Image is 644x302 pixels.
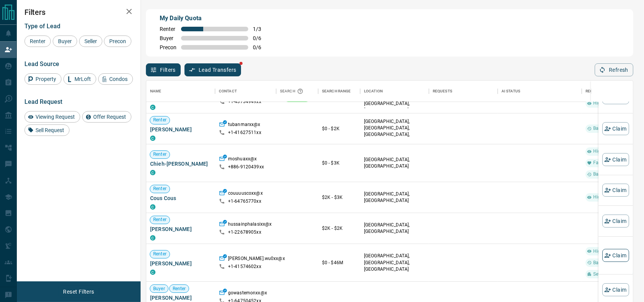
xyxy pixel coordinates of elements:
p: $2K - $3K [322,194,356,201]
span: Back to Site [590,171,621,178]
p: +1- 64765770xx [228,198,261,205]
div: Sell Request [24,124,70,136]
div: Precon [104,36,131,47]
p: +1- 22678905xx [228,229,261,236]
span: Renter [150,251,170,257]
button: Claim [602,122,629,135]
span: Renter [150,151,170,158]
div: condos.ca [150,105,155,110]
p: $0 - $3K [322,160,356,166]
div: Requests [429,81,498,102]
p: [GEOGRAPHIC_DATA], [GEOGRAPHIC_DATA] [364,222,425,235]
div: Requests [433,81,452,102]
span: Sell Request [33,127,67,133]
button: Claim [602,249,629,262]
p: $0 - $2K [322,125,356,132]
span: Back to Site [590,260,621,266]
p: $0 - $46M [322,259,356,266]
span: Condos [107,76,130,82]
span: [PERSON_NAME] [150,126,211,133]
p: +1- 41574602xx [228,263,261,270]
span: Seller [82,38,100,44]
span: MrLoft [72,76,94,82]
div: Name [150,81,162,102]
span: 0 / 6 [253,35,270,41]
span: High Interest [590,194,623,200]
span: Property [33,76,59,82]
div: condos.ca [150,270,155,275]
div: Condos [98,73,133,85]
span: High Interest [590,100,623,107]
span: 1 / 3 [253,26,270,32]
div: Buyer [53,36,77,47]
button: Claim [602,215,629,228]
div: Renter [24,36,51,47]
span: High Interest [590,148,623,155]
span: 0 / 6 [253,44,270,50]
span: [PERSON_NAME] [150,294,211,302]
div: Property [24,73,61,85]
div: Viewing Request [24,111,80,123]
p: [GEOGRAPHIC_DATA], [GEOGRAPHIC_DATA], [GEOGRAPHIC_DATA] [364,253,425,272]
p: [GEOGRAPHIC_DATA], [GEOGRAPHIC_DATA] [364,191,425,204]
p: couuuuscoxx@x [228,190,263,198]
button: Refresh [595,63,633,76]
p: [GEOGRAPHIC_DATA], [GEOGRAPHIC_DATA] [364,157,425,170]
div: condos.ca [150,170,155,175]
p: East York [364,87,425,120]
h2: Filters [24,8,133,17]
span: Renter [150,186,170,192]
span: Precon [160,44,176,50]
div: MrLoft [63,73,96,85]
span: Setup Building Alert [590,271,638,278]
span: Renter [27,38,48,44]
span: [PERSON_NAME] [150,260,211,267]
div: Contact [215,81,276,102]
div: Search Range [318,81,360,102]
span: Chieh-[PERSON_NAME] [150,160,211,168]
span: Buyer [150,286,168,292]
div: Search [280,81,305,102]
span: Renter [150,216,170,223]
p: My Daily Quota [160,14,270,23]
button: Claim [602,153,629,166]
p: moshuaxx@x [228,156,257,164]
span: Precon [107,38,129,44]
button: Reset Filters [58,285,99,298]
p: +886- 9120439xx [228,164,264,170]
div: AI Status [498,81,582,102]
span: Back to Site [590,125,621,132]
span: Renter [170,286,189,292]
button: Claim [602,184,629,197]
span: Buyer [160,35,176,41]
span: Lead Source [24,60,59,68]
div: condos.ca [150,136,155,141]
div: Location [364,81,383,102]
p: North York, East York [364,118,425,145]
span: Cous Cous [150,194,211,202]
div: condos.ca [150,235,155,241]
span: Renter [160,26,176,32]
div: Location [360,81,429,102]
div: AI Status [502,81,520,102]
p: $2K - $2K [322,225,356,232]
span: Favourite [590,160,616,166]
button: Lead Transfers [184,63,241,76]
p: [PERSON_NAME].wu0xx@x [228,255,285,263]
span: Renter [150,117,170,123]
span: Lead Request [24,98,62,105]
span: High Interest [590,248,623,255]
span: Viewing Request [33,114,78,120]
span: Type of Lead [24,23,60,30]
div: Offer Request [82,111,131,123]
div: Seller [79,36,102,47]
div: Search Range [322,81,351,102]
button: Claim [602,283,629,296]
div: Contact [219,81,237,102]
p: +1- 41627511xx [228,129,261,136]
div: condos.ca [150,204,155,210]
button: Filters [146,63,181,76]
p: tubanmarxx@x [228,121,261,129]
span: [PERSON_NAME] [150,225,211,233]
p: gowastemonxx@x [228,290,267,298]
